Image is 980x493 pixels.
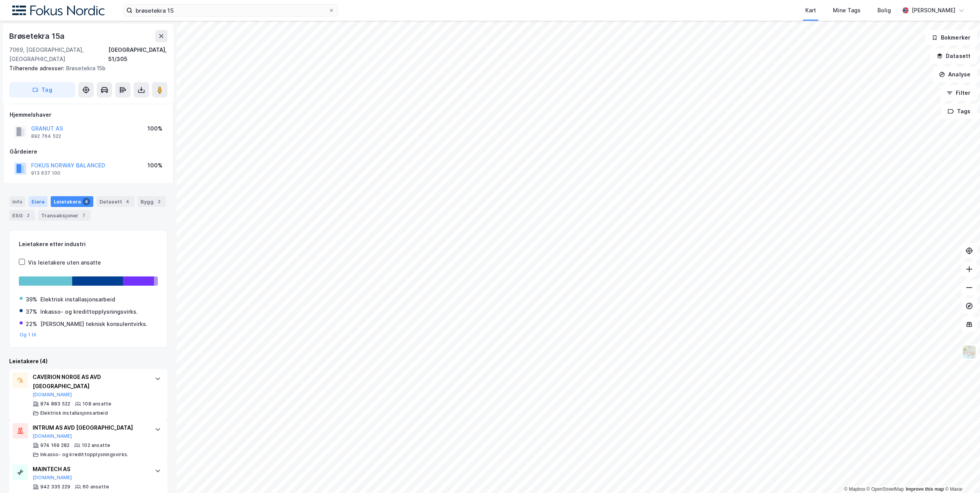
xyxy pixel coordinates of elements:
div: 874 883 522 [40,401,70,407]
div: 37% [26,307,37,316]
div: [PERSON_NAME] [912,6,955,15]
a: Improve this map [906,486,944,492]
img: Z [962,345,977,359]
div: Info [9,196,25,207]
div: 974 169 282 [40,442,70,448]
iframe: Chat Widget [942,456,980,493]
div: 2 [24,212,32,219]
div: Gårdeiere [10,147,167,156]
div: 892 764 522 [31,133,61,139]
img: fokus-nordic-logo.8a93422641609758e4ac.png [12,5,104,16]
div: CAVERION NORGE AS AVD [GEOGRAPHIC_DATA] [33,372,147,391]
div: Eiere [28,196,48,207]
button: [DOMAIN_NAME] [33,392,72,398]
div: Inkasso- og kredittopplysningsvirks. [40,452,128,458]
button: [DOMAIN_NAME] [33,433,72,439]
div: Leietakere [51,196,93,207]
a: OpenStreetMap [867,486,904,492]
div: Inkasso- og kredittopplysningsvirks. [40,307,138,316]
button: Filter [940,85,977,101]
div: Brøsetekra 15b [9,64,161,73]
div: Leietakere (4) [9,357,167,366]
button: Datasett [930,48,977,64]
button: Analyse [932,67,977,82]
button: Bokmerker [925,30,977,45]
div: Hjemmelshaver [10,110,167,119]
a: Mapbox [844,486,865,492]
div: 39% [26,295,37,304]
div: Bolig [877,6,891,15]
div: 4 [124,198,131,205]
div: 22% [26,319,37,329]
div: 108 ansatte [83,401,111,407]
div: Elektrisk installasjonsarbeid [40,410,108,416]
div: INTRUM AS AVD [GEOGRAPHIC_DATA] [33,423,147,432]
div: ESG [9,210,35,221]
div: 100% [147,161,162,170]
button: Tags [941,104,977,119]
div: 2 [155,198,163,205]
span: Tilhørende adresser: [9,65,66,71]
input: Søk på adresse, matrikkel, gårdeiere, leietakere eller personer [132,5,328,16]
div: MAINTECH AS [33,465,147,474]
button: Og 1 til [20,332,36,338]
div: Kart [805,6,816,15]
div: Vis leietakere uten ansatte [28,258,101,267]
div: 7 [80,212,88,219]
div: Datasett [96,196,134,207]
div: 7069, [GEOGRAPHIC_DATA], [GEOGRAPHIC_DATA] [9,45,108,64]
div: 102 ansatte [82,442,110,448]
div: 913 637 100 [31,170,60,176]
div: Bygg [137,196,166,207]
div: Mine Tags [833,6,861,15]
div: 4 [83,198,90,205]
div: Leietakere etter industri [19,240,158,249]
div: Kontrollprogram for chat [942,456,980,493]
div: Elektrisk installasjonsarbeid [40,295,115,304]
button: [DOMAIN_NAME] [33,475,72,481]
div: Transaksjoner [38,210,91,221]
div: 942 335 229 [40,484,70,490]
div: 100% [147,124,162,133]
div: 60 ansatte [83,484,109,490]
button: Tag [9,82,75,98]
div: [PERSON_NAME] teknisk konsulentvirks. [40,319,147,329]
div: Brøsetekra 15a [9,30,66,42]
div: [GEOGRAPHIC_DATA], 51/305 [108,45,167,64]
